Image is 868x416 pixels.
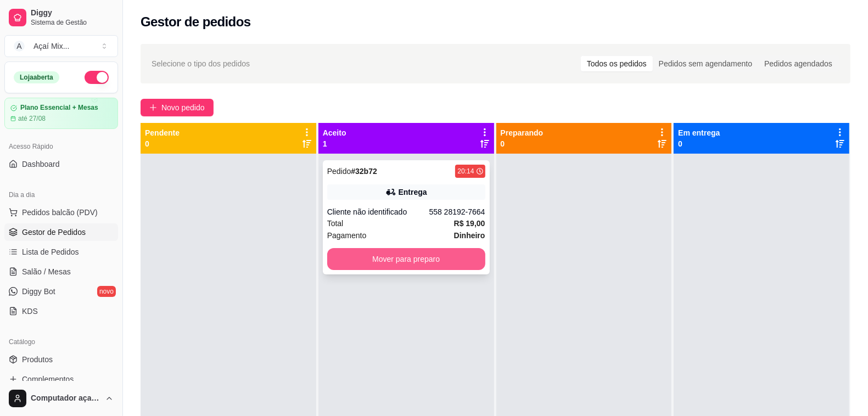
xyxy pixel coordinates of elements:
[14,41,25,52] span: A
[31,393,100,403] span: Computador açaí Mix
[4,186,118,204] div: Dia a dia
[4,263,118,280] a: Salão / Mesas
[4,35,118,57] button: Select a team
[4,333,118,351] div: Catálogo
[581,56,653,71] div: Todos os pedidos
[4,204,118,221] button: Pedidos balcão (PDV)
[4,370,118,388] a: Complementos
[22,207,98,218] span: Pedidos balcão (PDV)
[14,71,59,83] div: Loja aberta
[145,138,180,149] p: 0
[4,385,118,412] button: Computador açaí Mix
[327,167,351,176] span: Pedido
[22,354,53,365] span: Produtos
[18,114,46,123] article: até 27/08
[152,58,250,70] span: Selecione o tipo dos pedidos
[22,159,60,170] span: Dashboard
[454,219,485,228] strong: R$ 19,00
[161,102,205,114] span: Novo pedido
[323,138,346,149] p: 1
[141,99,214,116] button: Novo pedido
[22,246,79,257] span: Lista de Pedidos
[351,167,377,176] strong: # 32b72
[501,127,544,138] p: Preparando
[22,286,55,297] span: Diggy Bot
[22,374,74,385] span: Complementos
[678,138,720,149] p: 0
[327,217,344,229] span: Total
[678,127,720,138] p: Em entrega
[85,71,109,84] button: Alterar Status
[454,231,485,240] strong: Dinheiro
[501,138,544,149] p: 0
[31,8,114,18] span: Diggy
[33,41,69,52] div: Açaí Mix ...
[399,187,427,198] div: Entrega
[4,283,118,300] a: Diggy Botnovo
[429,206,485,217] div: 558 28192-7664
[22,306,38,317] span: KDS
[20,104,98,112] article: Plano Essencial + Mesas
[327,248,485,270] button: Mover para preparo
[145,127,180,138] p: Pendente
[31,18,114,27] span: Sistema de Gestão
[4,243,118,261] a: Lista de Pedidos
[323,127,346,138] p: Aceito
[4,138,118,155] div: Acesso Rápido
[4,302,118,320] a: KDS
[22,227,86,238] span: Gestor de Pedidos
[4,155,118,173] a: Dashboard
[457,167,474,176] div: 20:14
[327,229,367,241] span: Pagamento
[4,4,118,31] a: DiggySistema de Gestão
[327,206,429,217] div: Cliente não identificado
[653,56,758,71] div: Pedidos sem agendamento
[149,104,157,111] span: plus
[22,266,71,277] span: Salão / Mesas
[4,223,118,241] a: Gestor de Pedidos
[4,351,118,368] a: Produtos
[4,98,118,129] a: Plano Essencial + Mesasaté 27/08
[758,56,838,71] div: Pedidos agendados
[141,13,251,31] h2: Gestor de pedidos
